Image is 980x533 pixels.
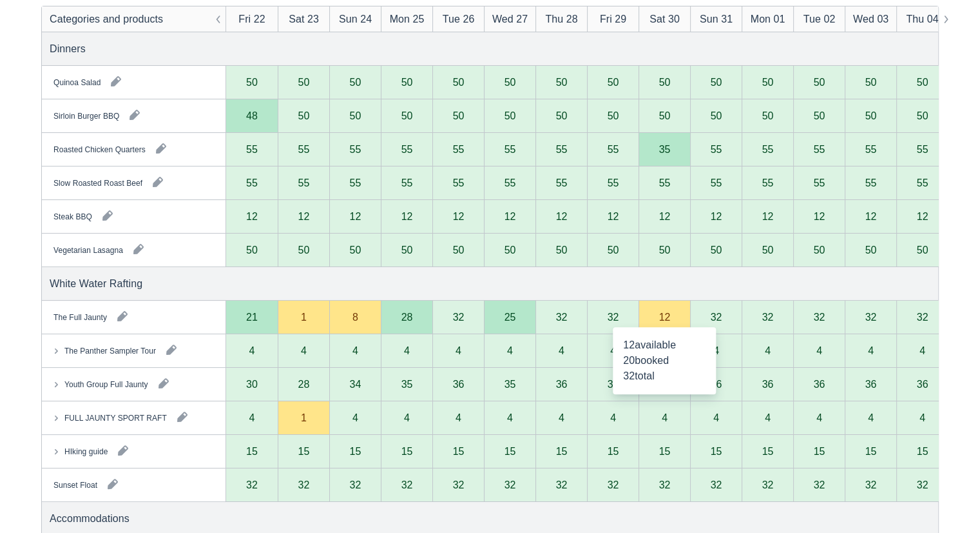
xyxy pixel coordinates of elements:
div: 32 [865,312,877,322]
div: 12 [587,200,639,234]
div: 55 [608,177,619,188]
div: 4 [919,412,925,423]
div: 55 [690,133,742,166]
div: 50 [432,234,484,267]
div: 50 [608,245,619,255]
div: 12 [504,211,516,221]
div: 50 [742,234,793,267]
div: Thu 04 [906,11,938,26]
div: 55 [453,177,465,188]
div: 12 [278,200,329,234]
div: 55 [278,133,329,166]
div: 32 [711,479,722,490]
div: 32 [762,479,774,490]
div: 28 [298,379,310,389]
div: 4 [249,345,255,356]
div: 4 [713,412,719,423]
div: Sat 23 [289,11,319,26]
div: 55 [556,144,568,154]
div: 50 [350,77,361,87]
div: 36 [762,379,774,389]
div: 55 [381,166,432,200]
div: Roasted Chicken Quarters [53,143,146,155]
div: Slow Roasted Roast Beef [53,177,142,188]
div: 12 [896,200,948,234]
div: 4 [559,345,564,356]
div: 32 [814,479,825,490]
div: 32 [453,479,465,490]
div: 32 [401,479,413,490]
div: 32 [608,479,619,490]
div: 4 [404,345,410,356]
div: 4 [352,345,358,356]
div: Steak BBQ [53,210,92,222]
div: 55 [298,144,310,154]
div: 35 [639,133,690,166]
div: 21 [246,312,258,322]
div: 32 [246,479,258,490]
div: 50 [917,245,928,255]
div: 50 [865,245,877,255]
div: 50 [742,66,793,99]
div: 50 [896,234,948,267]
div: 32 [504,479,516,490]
div: 36 [608,379,619,389]
div: 55 [401,144,413,154]
div: 50 [587,66,639,99]
div: 50 [711,77,722,87]
div: 55 [329,133,381,166]
div: 12 [329,200,381,234]
div: The Panther Sampler Tour [64,345,156,356]
div: 50 [484,234,535,267]
div: 50 [246,77,258,87]
div: 50 [896,99,948,133]
div: 12 [401,211,413,221]
div: 12 [659,211,671,221]
div: booked [623,353,706,368]
div: 55 [226,133,278,166]
div: 36 [453,379,465,389]
div: 36 [865,379,877,389]
div: 35 [659,144,671,154]
div: 28 [401,312,413,322]
div: 50 [793,66,845,99]
div: 12 [917,211,928,221]
div: 25 [504,312,516,322]
div: 55 [504,177,516,188]
div: 12 [711,211,722,221]
div: HIking guide [64,445,108,457]
div: 50 [453,110,465,121]
div: 55 [453,144,465,154]
div: 12 [453,211,465,221]
div: 50 [639,66,690,99]
div: 21 [226,301,278,334]
div: 4 [610,412,616,423]
div: 50 [690,234,742,267]
div: 50 [587,234,639,267]
div: 36 [917,379,928,389]
div: Wed 27 [492,11,528,26]
div: 32 [793,468,845,502]
div: 50 [659,110,671,121]
span: 32 [623,370,635,381]
div: 12 [381,200,432,234]
div: 32 [556,312,568,322]
div: 55 [814,144,825,154]
div: 55 [298,177,310,188]
div: Fri 22 [238,11,265,26]
div: 4 [662,412,668,423]
div: 55 [742,166,793,200]
div: 55 [350,177,361,188]
div: 55 [742,133,793,166]
div: 55 [845,133,896,166]
div: 55 [246,177,258,188]
div: 50 [608,110,619,121]
div: 50 [453,245,465,255]
div: 8 [352,312,358,322]
div: 32 [690,468,742,502]
div: 4 [919,345,925,356]
div: 12 [762,211,774,221]
div: 12 [639,301,690,334]
div: 50 [556,77,568,87]
div: 32 [814,312,825,322]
